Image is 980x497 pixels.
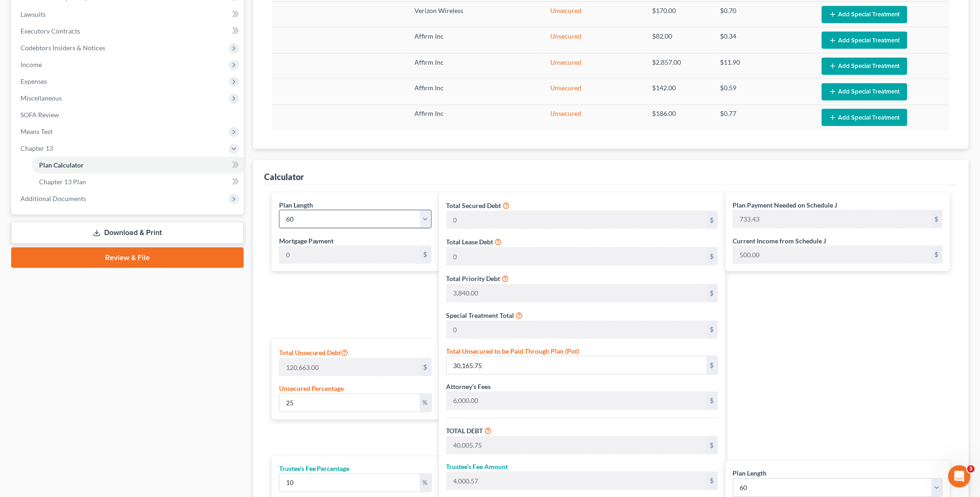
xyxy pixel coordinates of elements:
[20,44,105,52] span: Codebtors Insiders & Notices
[420,474,431,492] div: %
[713,105,814,130] td: $0.77
[32,174,244,190] a: Chapter 13 Plan
[447,437,707,455] input: 0.00
[447,472,707,490] input: 0.00
[20,94,62,102] span: Miscellaneous
[707,284,718,302] div: $
[707,437,718,455] div: $
[645,105,713,130] td: $186.00
[264,171,304,182] div: Calculator
[543,105,645,130] td: Unsecured
[279,347,349,358] label: Total Unsecured Debt
[13,107,244,123] a: SOFA Review
[20,27,80,35] span: Executory Contracts
[543,2,645,27] td: Unsecured
[447,274,500,283] label: Total Priority Debt
[20,77,47,85] span: Expenses
[20,195,86,202] span: Additional Documents
[32,157,244,174] a: Plan Calculator
[645,27,713,53] td: $82.00
[822,83,907,101] button: Add Special Treatment
[707,356,718,374] div: $
[707,248,718,265] div: $
[407,79,543,105] td: Affirm Inc
[733,210,931,228] input: 0.00
[407,53,543,79] td: Affirm Inc
[733,200,838,210] label: Plan Payment Needed on Schedule J
[407,2,543,27] td: Verizon Wireless
[407,105,543,130] td: Affirm Inc
[280,358,420,376] input: 0.00
[447,392,707,410] input: 0.00
[707,472,718,490] div: $
[447,284,707,302] input: 0.00
[707,392,718,410] div: $
[279,384,344,394] label: Unsecured Percentage
[279,236,334,246] label: Mortgage Payment
[543,79,645,105] td: Unsecured
[447,356,707,374] input: 0.00
[447,462,508,472] label: Trustee’s Fee Amount
[645,2,713,27] td: $170.00
[20,128,53,135] span: Means Test
[20,144,53,152] span: Chapter 13
[279,464,350,474] label: Trustee’s Fee Percentage
[822,58,907,75] button: Add Special Treatment
[931,210,942,228] div: $
[39,161,84,169] span: Plan Calculator
[447,248,707,265] input: 0.00
[645,79,713,105] td: $142.00
[13,23,244,40] a: Executory Contracts
[447,211,707,229] input: 0.00
[822,109,907,126] button: Add Special Treatment
[822,6,907,23] button: Add Special Treatment
[39,178,86,186] span: Chapter 13 Plan
[543,27,645,53] td: Unsecured
[713,79,814,105] td: $0.59
[280,246,420,264] input: 0.00
[733,246,931,264] input: 0.00
[543,53,645,79] td: Unsecured
[20,111,59,119] span: SOFA Review
[280,394,420,412] input: 0.00
[707,321,718,339] div: $
[733,236,827,246] label: Current Income from Schedule J
[967,465,975,473] span: 3
[447,201,501,210] label: Total Secured Debt
[707,211,718,229] div: $
[713,53,814,79] td: $11.90
[20,60,42,68] span: Income
[822,32,907,49] button: Add Special Treatment
[407,27,543,53] td: Affirm Inc
[447,426,483,436] label: TOTAL DEBT
[948,465,971,488] iframe: Intercom live chat
[645,53,713,79] td: $2,857.00
[11,248,244,268] a: Review & File
[447,237,493,247] label: Total Lease Debt
[447,382,491,392] label: Attorney’s Fees
[279,200,313,210] label: Plan Length
[420,246,431,264] div: $
[447,310,514,320] label: Special Treatment Total
[733,469,767,478] label: Plan Length
[420,358,431,376] div: $
[280,474,420,492] input: 0.00
[713,2,814,27] td: $0.70
[447,346,580,356] label: Total Unsecured to be Paid Through Plan (Pot)
[13,6,244,23] a: Lawsuits
[713,27,814,53] td: $0.34
[420,394,431,412] div: %
[931,246,942,264] div: $
[447,321,707,339] input: 0.00
[11,222,244,244] a: Download & Print
[20,10,46,18] span: Lawsuits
